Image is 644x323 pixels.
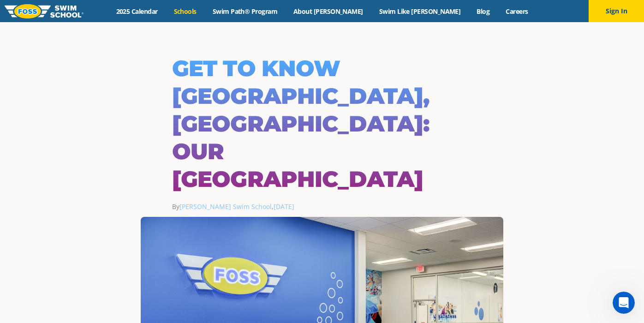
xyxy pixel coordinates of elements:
[172,202,272,211] span: By
[204,7,285,16] a: Swim Path® Program
[274,202,294,211] a: [DATE]
[172,54,472,193] h1: Get to Know [GEOGRAPHIC_DATA], [GEOGRAPHIC_DATA]: Our [GEOGRAPHIC_DATA]
[613,292,635,314] iframe: Intercom live chat
[179,202,272,211] a: [PERSON_NAME] Swim School
[286,7,371,16] a: About [PERSON_NAME]
[371,7,469,16] a: Swim Like [PERSON_NAME]
[108,7,166,16] a: 2025 Calendar
[166,7,204,16] a: Schools
[498,7,536,16] a: Careers
[5,4,83,18] img: FOSS Swim School Logo
[272,202,294,211] span: ,
[469,7,498,16] a: Blog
